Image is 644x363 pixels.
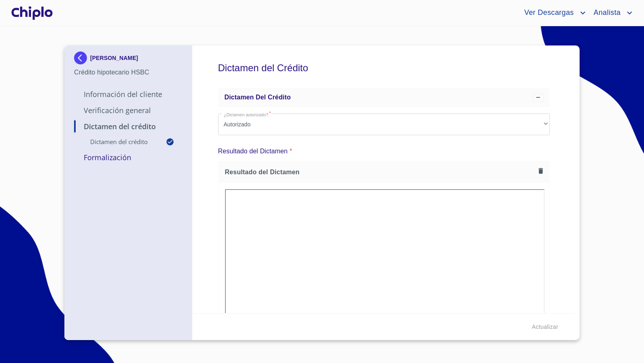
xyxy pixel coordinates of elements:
span: Ver Descargas [518,6,578,19]
h5: Dictamen del Crédito [218,52,550,85]
button: Actualizar [529,320,561,334]
p: Resultado del Dictamen [218,146,288,156]
p: Crédito hipotecario HSBC [74,68,182,77]
img: Docupass spot blue [74,52,90,64]
span: Analista [588,6,625,19]
p: Verificación General [74,105,182,115]
p: Dictamen del Crédito [74,122,182,131]
div: Autorizado [218,113,550,135]
span: Dictamen del crédito [225,94,291,101]
button: account of current user [518,6,587,19]
p: Información del Cliente [74,89,182,99]
span: Resultado del Dictamen [225,168,535,176]
button: account of current user [588,6,634,19]
div: Dictamen del crédito [218,88,550,107]
div: [PERSON_NAME] [74,52,182,68]
p: [PERSON_NAME] [90,55,138,61]
p: Formalización [74,153,182,162]
span: Actualizar [532,322,558,332]
p: Dictamen del crédito [74,138,166,146]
